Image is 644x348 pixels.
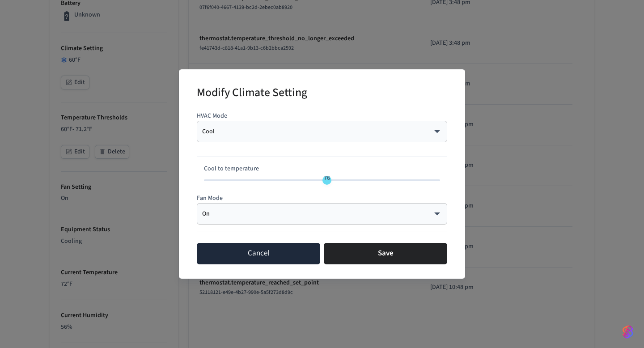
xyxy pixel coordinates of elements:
button: Save [324,243,447,264]
p: HVAC Mode [197,111,447,121]
button: Cancel [197,243,320,264]
img: SeamLogoGradient.69752ec5.svg [623,325,633,339]
p: Fan Mode [197,194,447,203]
div: On [202,209,442,218]
div: Cool [202,127,442,136]
p: Cool to temperature [204,164,440,174]
h2: Modify Climate Setting [197,80,307,107]
span: 76 [324,174,330,182]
